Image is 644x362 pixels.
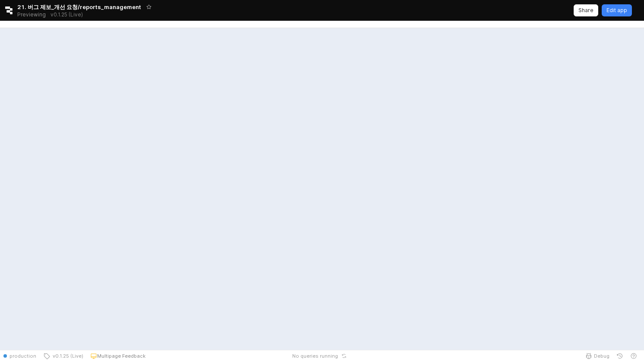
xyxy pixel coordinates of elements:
button: Debug [582,350,613,362]
button: Help [627,350,641,362]
p: v0.1.25 (Live) [51,11,83,18]
span: Previewing [17,10,46,19]
span: 21. 버그 제보_개선 요청/reports_management [17,3,141,11]
span: production [9,352,36,359]
p: Multipage Feedback [97,352,145,359]
span: No queries running [292,352,338,359]
button: Multipage Feedback [87,350,149,362]
button: Edit app [602,4,632,16]
button: Add app to favorites [145,3,153,11]
button: Releases and History [46,9,88,21]
button: History [613,350,627,362]
p: Edit app [606,7,627,14]
span: Debug [594,352,609,359]
p: Share [578,7,593,14]
div: Previewing v0.1.25 (Live) [17,9,88,21]
button: Share app [574,4,598,16]
span: v0.1.25 (Live) [50,352,83,359]
button: Reset app state [340,353,348,359]
button: v0.1.25 (Live) [40,350,87,362]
